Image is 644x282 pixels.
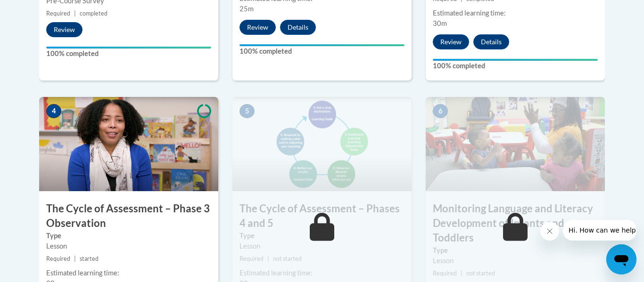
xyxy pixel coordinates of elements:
[46,47,211,48] div: Your progress
[46,255,70,262] span: Required
[473,34,509,49] button: Details
[267,255,269,262] span: |
[6,7,76,14] span: Hi. How can we help?
[426,201,605,245] h3: Monitoring Language and Literacy Development of Infants and Toddlers
[46,268,211,278] div: Estimated learning time:
[433,245,598,256] label: Type
[426,97,605,191] img: Course Image
[239,231,405,241] label: Type
[46,231,211,241] label: Type
[80,255,99,262] span: started
[563,220,636,241] iframe: Message from company
[39,201,218,231] h3: The Cycle of Assessment – Phase 3 Observation
[433,270,457,277] span: Required
[239,241,405,251] div: Lesson
[46,22,83,37] button: Review
[433,61,598,71] label: 100% completed
[433,34,469,49] button: Review
[232,97,412,191] img: Course Image
[74,10,76,17] span: |
[606,244,636,274] iframe: Button to launch messaging window
[433,104,448,118] span: 6
[433,19,447,27] span: 30m
[466,270,495,277] span: not started
[232,201,412,231] h3: The Cycle of Assessment – Phases 4 and 5
[239,44,405,46] div: Your progress
[46,241,211,251] div: Lesson
[273,255,302,262] span: not started
[540,222,559,241] iframe: Close message
[433,59,598,61] div: Your progress
[80,10,107,17] span: completed
[239,20,276,35] button: Review
[239,104,255,118] span: 5
[239,5,254,13] span: 25m
[46,10,70,17] span: Required
[239,268,405,278] div: Estimated learning time:
[433,256,598,266] div: Lesson
[39,97,218,191] img: Course Image
[280,20,316,35] button: Details
[239,46,405,56] label: 100% completed
[239,255,264,262] span: Required
[46,104,61,118] span: 4
[461,270,462,277] span: |
[433,8,598,18] div: Estimated learning time:
[74,255,76,262] span: |
[46,48,211,59] label: 100% completed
